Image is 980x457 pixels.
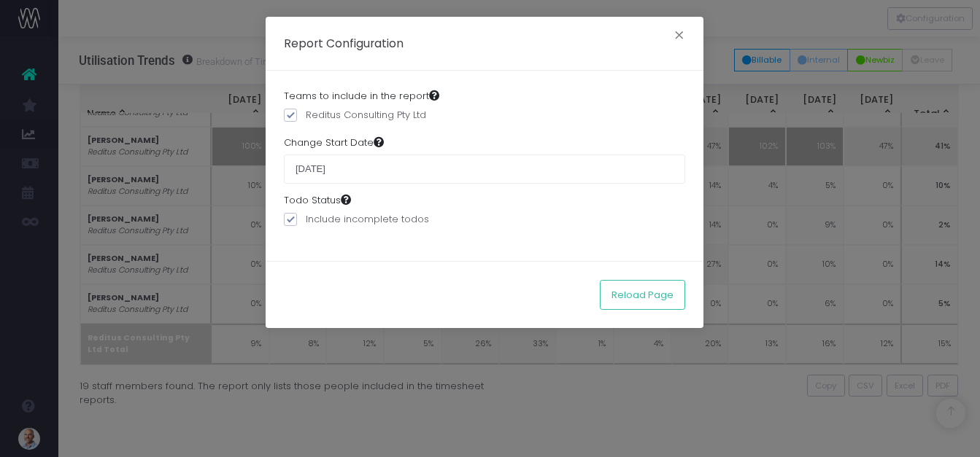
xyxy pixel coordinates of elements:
label: Todo Status [284,193,351,208]
label: Reditus Consulting Pty Ltd [284,108,426,122]
label: Include incomplete todos [284,212,429,227]
label: Change Start Date [284,136,384,150]
label: Teams to include in the report [284,89,439,103]
button: Close [664,26,695,49]
button: Reload Page [600,280,685,309]
input: Choose a start date [284,155,685,184]
h5: Report Configuration [284,35,404,52]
